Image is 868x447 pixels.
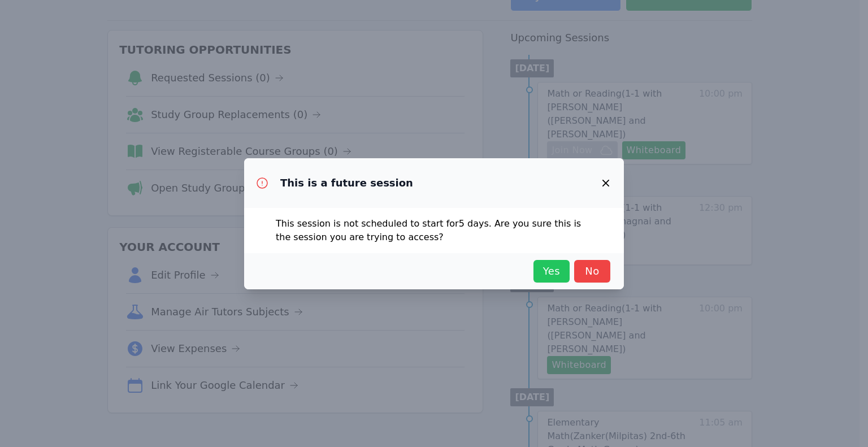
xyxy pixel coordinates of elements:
[574,260,610,283] button: No
[276,217,592,244] p: This session is not scheduled to start for 5 days . Are you sure this is the session you are tryi...
[539,263,564,279] span: Yes
[533,260,570,283] button: Yes
[580,263,605,279] span: No
[280,176,413,190] h3: This is a future session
